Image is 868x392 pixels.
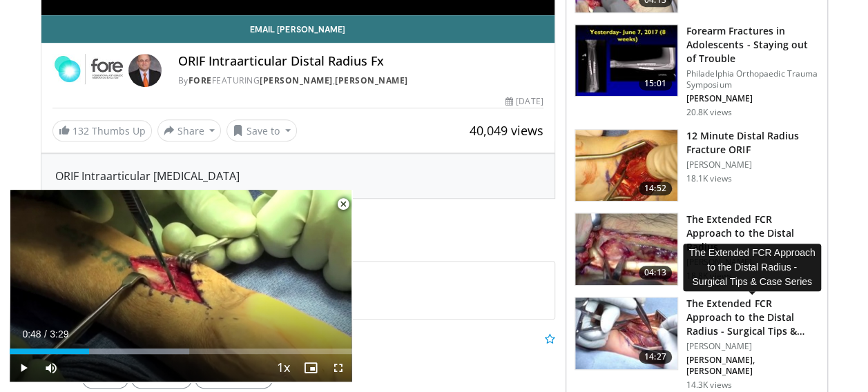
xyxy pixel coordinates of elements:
button: Enable picture-in-picture mode [297,354,325,382]
p: [PERSON_NAME] [686,159,819,170]
img: FORE [52,54,123,87]
img: 25619031-145e-4c60-a054-82f5ddb5a1ab.150x105_q85_crop-smart_upscale.jpg [575,25,677,97]
p: [PERSON_NAME] [686,93,819,104]
a: Email [PERSON_NAME] [41,15,554,43]
h3: The Extended FCR Approach to the Distal Radius - Surgical Tips & Cas… [686,297,819,338]
a: 14:52 12 Minute Distal Radius Fracture ORIF [PERSON_NAME] 18.1K views [575,129,819,202]
a: 14:27 The Extended FCR Approach to the Distal Radius - Surgical Tips & Cas… [PERSON_NAME] [PERSON... [575,297,819,391]
div: Progress Bar [10,349,352,354]
button: Share [157,119,222,141]
p: 18.1K views [686,173,732,184]
div: [DATE] [505,95,543,108]
a: [PERSON_NAME] [335,75,408,86]
div: By FEATURING , [178,75,543,87]
span: 15:01 [639,77,672,90]
button: Fullscreen [325,354,352,382]
a: 15:01 Forearm Fractures in Adolescents - Staying out of Trouble Philadelphia Orthopaedic Trauma S... [575,24,819,118]
video-js: Video Player [10,190,352,382]
button: Save to [226,119,297,141]
h4: ORIF Intraarticular Distal Radius Fx [178,54,543,69]
a: 132 Thumbs Up [52,120,152,141]
span: 3:29 [50,329,68,340]
p: 20.8K views [686,107,732,118]
div: ORIF Intraarticular [MEDICAL_DATA] [55,168,541,184]
p: [PERSON_NAME], [PERSON_NAME] [686,355,819,377]
span: 14:52 [639,182,672,195]
span: / [44,329,47,340]
span: 40,049 views [470,122,543,139]
img: 2c6ec3c6-68ea-4c94-873f-422dc06e1622.150x105_q85_crop-smart_upscale.jpg [575,297,677,369]
img: Avatar [128,54,162,87]
p: 14.3K views [686,380,732,391]
h3: Forearm Fractures in Adolescents - Staying out of Trouble [686,24,819,66]
span: 132 [73,124,89,137]
img: 99621ec1-f93f-4954-926a-d628ad4370b3.jpg.150x105_q85_crop-smart_upscale.jpg [575,130,677,202]
a: [PERSON_NAME] [260,75,333,86]
p: Philadelphia Orthopaedic Trauma Symposium [686,68,819,90]
a: FORE [189,75,212,86]
span: 0:48 [22,329,41,340]
img: 320113_0000_1.png.150x105_q85_crop-smart_upscale.jpg [575,213,677,285]
h3: The Extended FCR Approach to the Distal Radius [686,213,819,254]
div: The Extended FCR Approach to the Distal Radius - Surgical Tips & Case Series [683,244,821,291]
button: Close [329,190,357,219]
a: 04:13 The Extended FCR Approach to the Distal Radius [PERSON_NAME] 18.8K views [575,213,819,286]
button: Mute [37,354,65,382]
h3: 12 Minute Distal Radius Fracture ORIF [686,129,819,157]
button: Play [10,354,37,382]
span: 14:27 [639,350,672,364]
p: [PERSON_NAME] [686,341,819,352]
button: Playback Rate [269,354,297,382]
span: 04:13 [639,266,672,280]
